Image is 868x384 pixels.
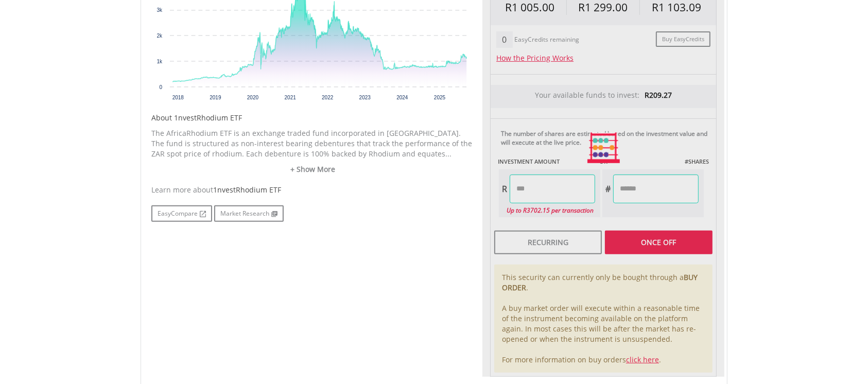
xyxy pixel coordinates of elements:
div: Learn more about [151,185,475,195]
text: 2023 [359,95,371,100]
text: 1k [157,59,163,64]
text: 2021 [285,95,297,100]
p: The AfricaRhodium ETF is an exchange traded fund incorporated in [GEOGRAPHIC_DATA]. The fund is s... [151,128,475,159]
text: 2025 [434,95,446,100]
h5: About 1nvestRhodium ETF [151,113,475,123]
text: 2020 [247,95,259,100]
text: 2024 [396,95,408,100]
text: 2018 [172,95,184,100]
span: 1nvestRhodium ETF [213,185,281,195]
text: 2019 [210,95,221,100]
a: EasyCompare [151,205,212,222]
text: 3k [157,7,163,13]
text: 2k [157,33,163,39]
text: 0 [159,84,162,90]
a: Market Research [214,205,284,222]
a: + Show More [151,164,475,174]
text: 2022 [322,95,334,100]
